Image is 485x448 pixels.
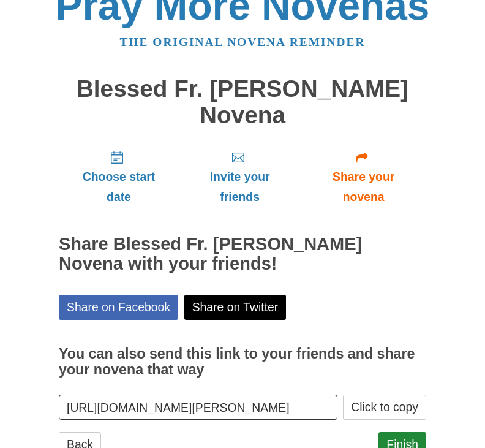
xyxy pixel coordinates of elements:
[120,36,366,48] a: The original novena reminder
[313,167,414,207] span: Share your novena
[59,295,178,320] a: Share on Facebook
[71,167,167,207] span: Choose start date
[301,140,426,213] a: Share your novena
[184,295,287,320] a: Share on Twitter
[343,395,426,420] button: Click to copy
[179,140,301,213] a: Invite your friends
[59,76,426,128] h1: Blessed Fr. [PERSON_NAME] Novena
[191,167,288,207] span: Invite your friends
[59,140,179,213] a: Choose start date
[59,235,426,274] h2: Share Blessed Fr. [PERSON_NAME] Novena with your friends!
[59,346,426,378] h3: You can also send this link to your friends and share your novena that way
